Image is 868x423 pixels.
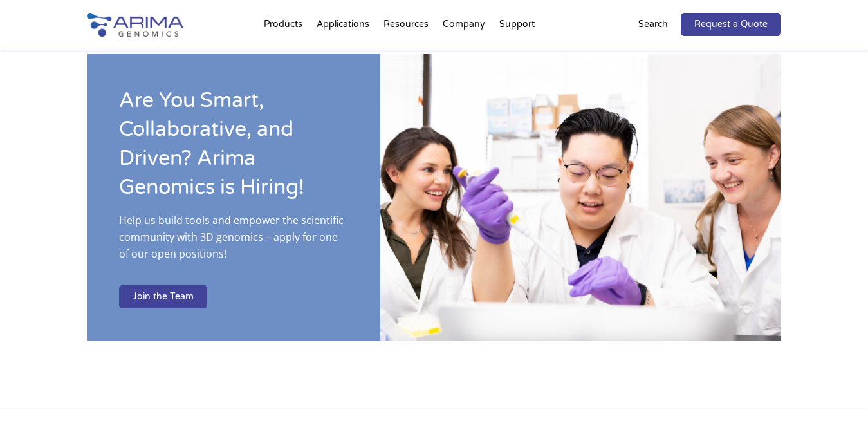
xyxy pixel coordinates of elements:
[119,285,207,308] a: Join the Team
[380,54,781,341] img: IMG_2073.jpg
[638,16,668,33] p: Search
[119,86,348,212] h2: Are You Smart, Collaborative, and Driven? Arima Genomics is Hiring!
[681,13,781,36] a: Request a Quote
[119,212,348,272] p: Help us build tools and empower the scientific community with 3D genomics – apply for one of our ...
[87,13,183,37] img: Arima-Genomics-logo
